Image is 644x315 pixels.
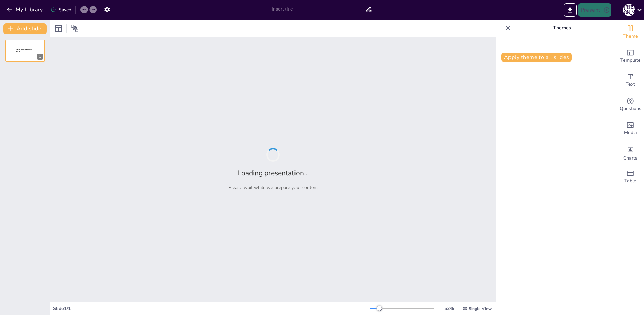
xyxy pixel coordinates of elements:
[623,154,637,162] span: Charts
[624,129,637,136] span: Media
[514,20,610,36] p: Themes
[469,306,492,311] span: Single View
[617,165,644,189] div: Add a table
[623,33,638,40] span: Theme
[620,105,641,112] span: Questions
[16,49,32,52] span: Sendsteps presentation editor
[3,23,47,34] button: Add slide
[617,20,644,44] div: Change the overall theme
[578,3,611,17] button: Present
[5,4,46,15] button: My Library
[37,54,43,60] div: 1
[563,3,577,17] button: Export to PowerPoint
[624,177,636,185] span: Table
[617,44,644,68] div: Add ready made slides
[71,24,79,33] span: Position
[272,4,365,14] input: Insert title
[617,92,644,117] div: Get real-time input from your audience
[53,305,370,312] div: Slide 1 / 1
[617,68,644,92] div: Add text boxes
[626,81,635,88] span: Text
[5,40,45,62] div: 1
[617,117,644,141] div: Add images, graphics, shapes or video
[501,53,572,62] button: Apply theme to all slides
[620,57,641,64] span: Template
[623,3,635,17] button: К [PERSON_NAME]
[228,184,318,191] p: Please wait while we prepare your content
[441,305,457,312] div: 52 %
[237,168,309,178] h2: Loading presentation...
[617,141,644,165] div: Add charts and graphs
[51,7,71,13] div: Saved
[623,4,635,16] div: К [PERSON_NAME]
[53,23,64,34] div: Layout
